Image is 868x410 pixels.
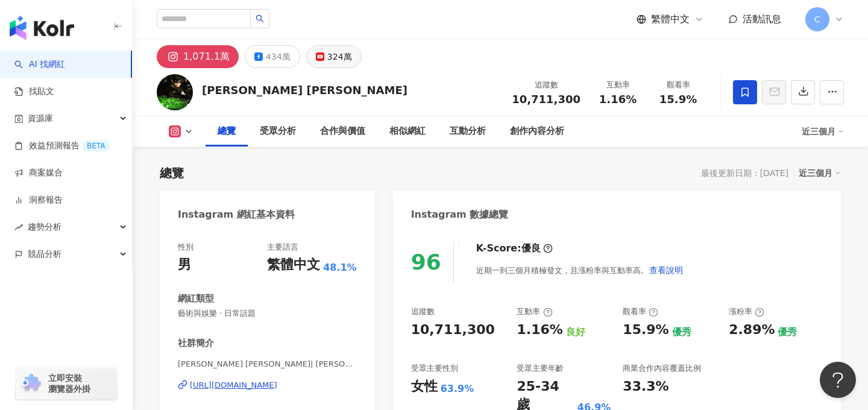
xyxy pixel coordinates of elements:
div: [URL][DOMAIN_NAME] [190,380,277,391]
div: 近三個月 [799,165,841,181]
span: search [256,14,264,23]
span: 趨勢分析 [28,213,61,241]
button: 324萬 [306,45,362,68]
div: 10,711,300 [411,321,495,339]
span: 15.9% [659,93,697,106]
span: 資源庫 [28,105,53,132]
div: 商業合作內容覆蓋比例 [623,363,701,374]
span: C [814,13,820,26]
div: 受眾主要年齡 [517,363,564,374]
div: 2.89% [729,321,775,339]
div: 63.9% [441,382,474,396]
div: 最後更新日期：[DATE] [701,168,788,178]
iframe: Help Scout Beacon - Open [820,362,856,398]
span: [PERSON_NAME] [PERSON_NAME]| [PERSON_NAME] [178,359,357,370]
div: 觀看率 [623,306,658,317]
img: chrome extension [19,374,43,393]
span: 10,711,300 [512,93,580,106]
a: 商案媒合 [14,167,63,179]
div: 優良 [521,242,541,255]
span: 活動訊息 [743,13,781,25]
div: 1,071.1萬 [183,48,230,65]
div: 總覽 [218,124,236,139]
span: 48.1% [323,261,357,274]
span: 查看說明 [649,265,683,275]
span: 競品分析 [28,241,61,268]
a: [URL][DOMAIN_NAME] [178,380,357,391]
div: 1.16% [517,321,562,339]
div: 漲粉率 [729,306,764,317]
div: 324萬 [327,48,352,65]
div: 15.9% [623,321,668,339]
div: 觀看率 [655,79,701,91]
div: 總覽 [160,165,184,181]
div: [PERSON_NAME] [PERSON_NAME] [202,83,407,98]
div: 互動率 [595,79,641,91]
div: 良好 [566,326,585,339]
div: 繁體中文 [267,256,320,274]
div: 女性 [411,377,438,396]
div: 追蹤數 [411,306,435,317]
span: 繁體中文 [651,13,690,26]
div: 96 [411,250,441,274]
div: 追蹤數 [512,79,580,91]
span: 立即安裝 瀏覽器外掛 [48,373,90,394]
div: 合作與價值 [320,124,365,139]
span: 藝術與娛樂 · 日常話題 [178,308,357,319]
div: 主要語言 [267,242,298,253]
div: 受眾分析 [260,124,296,139]
button: 查看說明 [649,258,684,282]
div: 男 [178,256,191,274]
a: chrome extension立即安裝 瀏覽器外掛 [16,367,117,400]
div: Instagram 數據總覽 [411,208,509,221]
span: rise [14,223,23,232]
div: 相似網紅 [389,124,426,139]
div: 優秀 [778,326,797,339]
div: 33.3% [623,377,668,396]
div: 434萬 [266,48,291,65]
div: 社群簡介 [178,337,214,350]
div: 受眾主要性別 [411,363,458,374]
img: KOL Avatar [157,74,193,110]
div: 近期一到三個月積極發文，且漲粉率與互動率高。 [476,258,684,282]
a: 效益預測報告BETA [14,140,110,152]
div: 網紅類型 [178,292,214,305]
div: K-Score : [476,242,553,255]
a: 找貼文 [14,86,54,98]
div: Instagram 網紅基本資料 [178,208,295,221]
div: 優秀 [672,326,691,339]
a: searchAI 找網紅 [14,58,65,71]
span: 1.16% [599,93,637,106]
img: logo [10,16,74,40]
div: 創作內容分析 [510,124,564,139]
a: 洞察報告 [14,194,63,206]
button: 434萬 [245,45,300,68]
div: 互動分析 [450,124,486,139]
div: 互動率 [517,306,552,317]
div: 近三個月 [802,122,844,141]
div: 性別 [178,242,193,253]
button: 1,071.1萬 [157,45,239,68]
